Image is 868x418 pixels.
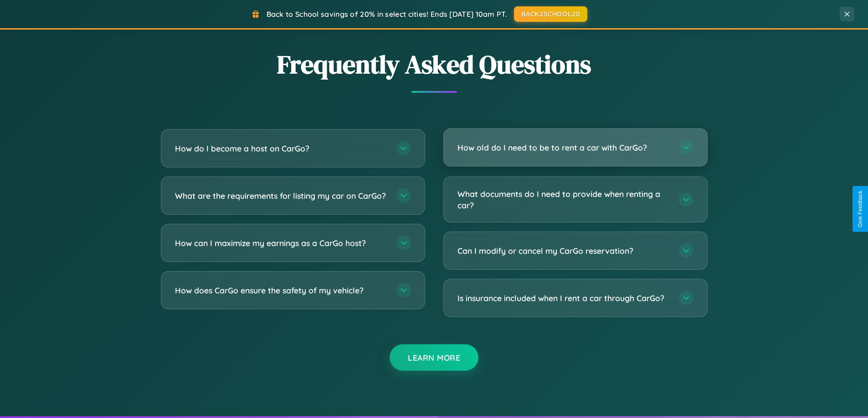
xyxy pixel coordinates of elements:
h3: How can I maximize my earnings as a CarGo host? [175,237,387,249]
h3: What are the requirements for listing my car on CarGo? [175,190,387,201]
h3: How does CarGo ensure the safety of my vehicle? [175,285,387,296]
h3: How do I become a host on CarGo? [175,143,387,154]
button: BACK2SCHOOL20 [514,6,587,22]
button: Learn More [390,344,478,371]
h3: Is insurance included when I rent a car through CarGo? [457,292,670,304]
span: Back to School savings of 20% in select cities! Ends [DATE] 10am PT. [267,10,507,19]
div: Give Feedback [857,191,863,227]
h3: Can I modify or cancel my CarGo reservation? [457,245,670,257]
h3: How old do I need to be to rent a car with CarGo? [457,142,670,153]
h3: What documents do I need to provide when renting a car? [457,188,670,211]
h2: Frequently Asked Questions [161,47,708,82]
